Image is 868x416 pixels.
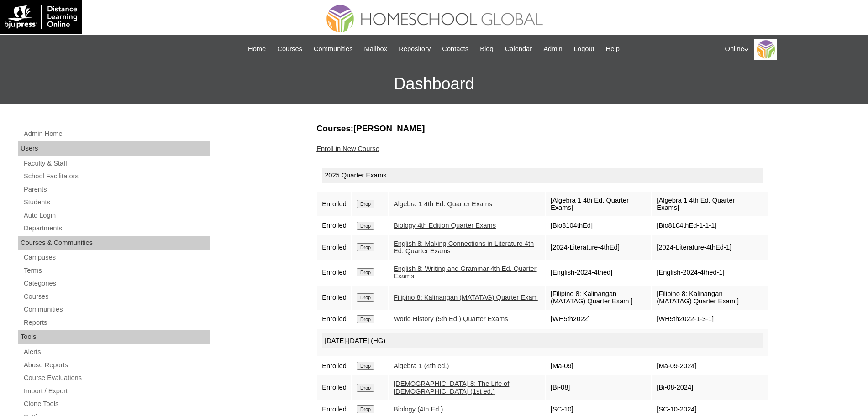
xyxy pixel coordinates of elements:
[652,375,758,400] td: [Bi-08-2024]
[322,168,763,183] div: 2025 Quarter Exams
[317,375,351,400] td: Enrolled
[652,260,758,285] td: [English-2024-4thed-1]
[546,311,651,328] td: [WH5th2022]
[23,398,210,410] a: Clone Tools
[725,39,859,60] div: Online
[394,200,492,208] a: Algebra 1 4th Ed. Quarter Exams
[652,286,758,310] td: [Filipino 8: Kalinangan (MATATAG) Quarter Exam ]
[357,268,374,276] input: Drop
[23,197,210,208] a: Students
[606,44,620,54] span: Help
[23,171,210,182] a: School Facilitators
[543,44,563,54] span: Admin
[243,44,270,54] a: Home
[394,240,534,255] a: English 8: Making Connections in Literature 4th Ed. Quarter Exams
[546,260,651,285] td: [English-2024-4thed]
[314,44,353,54] span: Communities
[309,44,358,54] a: Communities
[754,39,777,60] img: Online Academy
[357,405,374,413] input: Drop
[23,223,210,234] a: Departments
[357,362,374,370] input: Drop
[574,44,594,54] span: Logout
[23,304,210,315] a: Communities
[357,243,374,251] input: Drop
[394,44,435,54] a: Repository
[18,236,210,250] div: Courses & Communities
[277,44,302,54] span: Courses
[652,357,758,374] td: [Ma-09-2024]
[23,128,210,140] a: Admin Home
[23,158,210,169] a: Faculty & Staff
[23,346,210,358] a: Alerts
[316,123,768,135] h3: Courses:[PERSON_NAME]
[652,235,758,260] td: [2024-Literature-4thEd-1]
[546,286,651,310] td: [Filipino 8: Kalinangan (MATATAG) Quarter Exam ]
[394,406,443,413] a: Biology (4th Ed.)
[5,63,863,104] h3: Dashboard
[23,291,210,302] a: Courses
[394,362,449,369] a: Algebra 1 (4th ed.)
[500,44,537,54] a: Calendar
[480,44,493,54] span: Blog
[546,235,651,260] td: [2024-Literature-4thEd]
[248,44,266,54] span: Home
[23,210,210,221] a: Auto Login
[569,44,599,54] a: Logout
[317,192,351,216] td: Enrolled
[23,278,210,289] a: Categories
[357,200,374,208] input: Drop
[652,217,758,234] td: [Bio8104thEd-1-1-1]
[316,145,379,152] a: Enroll in New Course
[394,265,537,280] a: English 8: Writing and Grammar 4th Ed. Quarter Exams
[539,44,567,54] a: Admin
[357,384,374,392] input: Drop
[652,311,758,328] td: [WH5th2022-1-3-1]
[23,184,210,195] a: Parents
[23,372,210,384] a: Course Evaluations
[652,192,758,216] td: [Algebra 1 4th Ed. Quarter Exams]
[23,359,210,371] a: Abuse Reports
[23,317,210,328] a: Reports
[546,217,651,234] td: [Bio8104thEd]
[317,217,351,234] td: Enrolled
[273,44,307,54] a: Courses
[601,44,624,54] a: Help
[23,385,210,397] a: Import / Export
[357,293,374,302] input: Drop
[357,222,374,230] input: Drop
[23,252,210,263] a: Campuses
[23,265,210,276] a: Terms
[317,260,351,285] td: Enrolled
[322,333,763,349] div: [DATE]-[DATE] (HG)
[317,357,351,374] td: Enrolled
[18,330,210,344] div: Tools
[357,315,374,323] input: Drop
[442,44,468,54] span: Contacts
[399,44,431,54] span: Repository
[317,286,351,310] td: Enrolled
[394,294,538,301] a: Filipino 8: Kalinangan (MATATAG) Quarter Exam
[360,44,392,54] a: Mailbox
[364,44,388,54] span: Mailbox
[546,357,651,374] td: [Ma-09]
[437,44,473,54] a: Contacts
[394,380,509,395] a: [DEMOGRAPHIC_DATA] 8: The Life of [DEMOGRAPHIC_DATA] (1st ed.)
[505,44,532,54] span: Calendar
[475,44,498,54] a: Blog
[546,375,651,400] td: [Bi-08]
[546,192,651,216] td: [Algebra 1 4th Ed. Quarter Exams]
[317,311,351,328] td: Enrolled
[394,222,496,229] a: Biology 4th Edition Quarter Exams
[317,235,351,260] td: Enrolled
[18,141,210,156] div: Users
[5,5,77,29] img: logo-white.png
[394,315,508,322] a: World History (5th Ed.) Quarter Exams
